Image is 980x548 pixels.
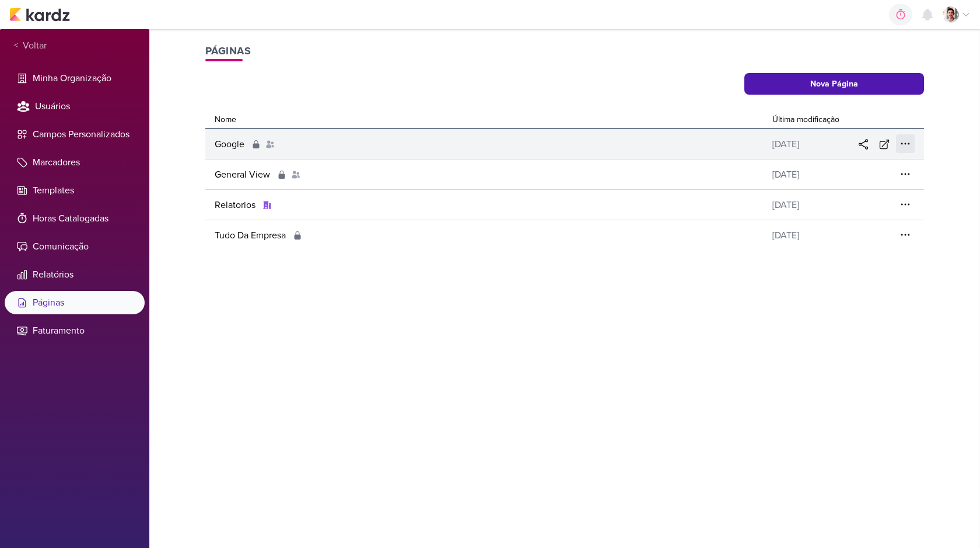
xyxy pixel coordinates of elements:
img: Lucas Pessoa [943,6,959,23]
li: Relatórios [5,263,145,286]
li: Marcadores [5,151,145,174]
li: Campos Personalizados [5,123,145,146]
div: Somente administradores e pessoas com acesso podem abrir com o link [251,140,261,149]
li: Horas Catalogadas [5,207,145,230]
img: kardz.app [9,8,70,22]
div: Google [215,137,247,151]
li: Comunicação [5,235,145,258]
li: Faturamento [5,319,145,342]
button: Nova Página [744,73,924,95]
div: [DATE] [768,137,849,151]
div: [DATE] [768,228,849,242]
div: Pessoas com acesso podem abrir com o link [265,140,275,149]
div: Última modificação [768,113,849,126]
li: Minha Organização [5,67,145,90]
div: Somente administradores e pessoas com acesso podem abrir com o link [293,231,302,240]
div: [DATE] [768,168,849,182]
div: Nome [205,113,768,126]
div: General View [215,168,272,182]
span: < [14,39,18,53]
div: Relatorios [215,198,258,212]
div: Pessoas com acesso podem abrir com o link [291,170,300,179]
div: Membros da organização podem abrir com o link [262,200,272,210]
li: Usuários [5,95,145,118]
div: Somente administradores e pessoas com acesso podem abrir com o link [277,170,286,179]
li: Templates [5,179,145,202]
h1: Páginas [205,43,924,59]
div: Tudo Da Empresa [215,228,288,242]
div: [DATE] [768,198,849,212]
span: Voltar [18,39,47,53]
li: Páginas [5,291,145,314]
